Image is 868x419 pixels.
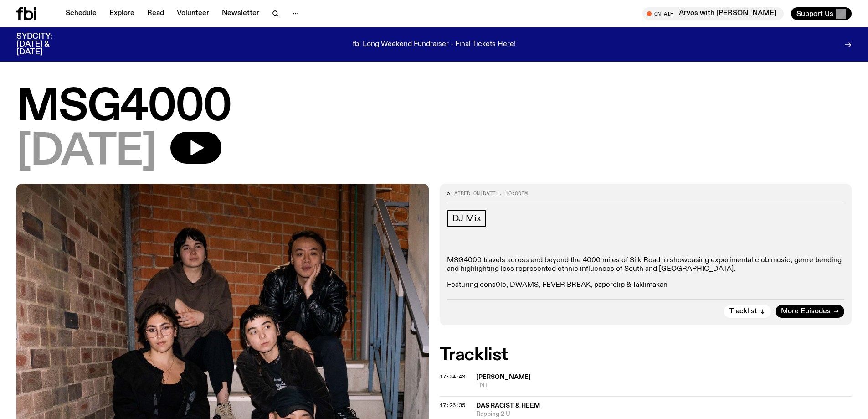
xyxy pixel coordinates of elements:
span: Das Racist & Heem [476,403,540,409]
span: 17:26:35 [440,402,465,409]
span: Support Us [796,10,833,18]
a: Read [142,7,169,20]
h3: SYDCITY: [DATE] & [DATE] [16,33,75,56]
h2: Tracklist [440,347,852,363]
p: Featuring cons0le, DWAMS, FEVER BREAK, paperclip & Taklimakan [447,281,845,290]
span: 17:24:43 [440,373,465,380]
a: Volunteer [171,7,215,20]
span: [DATE] [16,132,156,173]
button: 17:24:43 [440,374,465,379]
button: Support Us [791,7,852,20]
a: DJ Mix [447,210,487,227]
span: More Episodes [781,308,831,315]
span: [DATE] [480,190,499,197]
a: Schedule [60,7,102,20]
a: Newsletter [216,7,265,20]
h1: MSG4000 [16,87,852,128]
button: 17:26:35 [440,403,465,408]
span: DJ Mix [452,213,481,223]
span: Rapping 2 U [476,410,852,419]
span: [PERSON_NAME] [476,374,531,380]
a: Explore [104,7,140,20]
span: TNT [476,381,852,390]
button: Tracklist [724,305,771,318]
span: Aired on [454,190,480,197]
button: On AirArvos with [PERSON_NAME] [642,7,784,20]
p: fbi Long Weekend Fundraiser - Final Tickets Here! [353,41,516,49]
span: Tracklist [729,308,757,315]
span: , 10:00pm [499,190,528,197]
p: MSG4000 travels across and beyond the 4000 miles of Silk Road in showcasing experimental club mus... [447,256,845,274]
a: More Episodes [776,305,844,318]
